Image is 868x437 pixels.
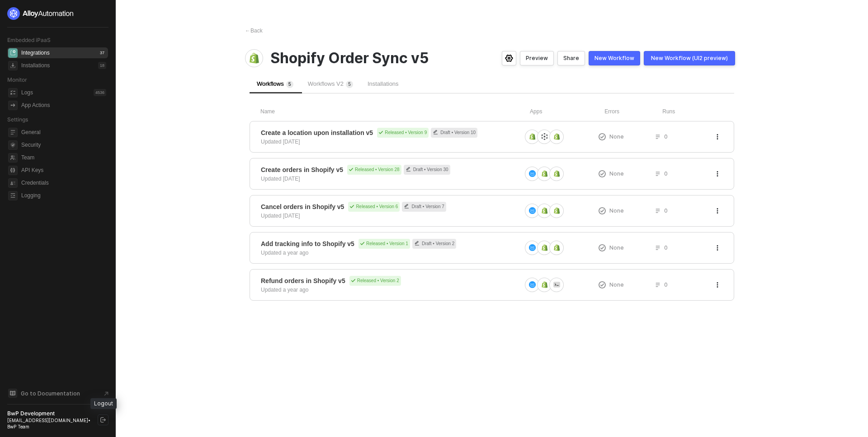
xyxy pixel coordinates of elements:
div: Integrations [21,49,50,57]
span: 5 [348,82,351,87]
span: icon-exclamation [599,281,606,288]
img: icon [541,281,548,288]
div: Errors [604,108,662,116]
span: credentials [8,178,18,188]
button: Preview [520,51,554,65]
div: Released • Version 9 [377,128,429,138]
span: Logging [21,190,106,201]
span: Workflows V2 [308,80,353,87]
span: icon-list [655,134,660,139]
img: icon [553,207,560,214]
span: installations [8,61,18,70]
span: None [609,281,624,288]
img: icon [541,207,548,214]
img: icon [529,281,536,288]
span: logout [100,417,106,423]
div: New Workflow [594,55,634,62]
span: API Keys [21,165,106,176]
span: 5 [288,82,291,87]
span: icon-list [655,282,660,288]
div: Share [563,55,579,62]
button: New Workflow [589,51,640,65]
div: Runs [662,108,723,116]
img: integration-icon [249,53,259,64]
div: Updated [DATE] [261,212,300,220]
div: 18 [98,62,106,69]
span: 0 [664,207,668,214]
span: 0 [664,244,668,251]
img: icon [529,170,536,177]
span: icon-list [655,171,660,177]
span: ← [245,28,250,34]
div: Draft • Version 7 [402,202,446,212]
div: Installations [21,62,50,70]
span: Settings [7,116,28,123]
div: Updated [DATE] [261,175,300,183]
span: security [8,140,18,150]
span: api-key [8,166,18,175]
div: Updated a year ago [261,286,308,294]
span: logging [8,191,18,200]
div: Released • Version 28 [347,165,401,175]
span: Credentials [21,177,106,188]
span: Go to Documentation [21,390,80,397]
a: New Workflow (UI2 preview) [644,51,735,65]
div: Updated a year ago [261,249,308,257]
div: BwP Development [7,410,92,417]
a: logo [7,7,108,20]
img: icon [529,244,536,251]
span: None [609,133,624,140]
div: Released • Version 6 [348,202,400,212]
span: document-arrow [102,389,111,398]
span: None [609,244,624,251]
span: None [609,170,624,177]
img: icon [529,207,536,214]
span: icon-exclamation [599,244,606,251]
div: Draft • Version 10 [431,128,477,138]
span: Refund orders in Shopify v5 [261,276,345,285]
div: Released • Version 2 [349,276,401,286]
span: 0 [664,133,668,140]
span: icon-settings [505,55,513,62]
div: 37 [98,49,106,56]
div: Logs [21,89,33,97]
img: icon [529,133,536,140]
span: Shopify Order Sync v5 [270,50,429,67]
img: icon [541,133,548,140]
span: team [8,153,18,163]
div: Logout [90,398,117,409]
button: Share [557,51,585,65]
span: Embedded iPaaS [7,37,51,43]
div: Draft • Version 30 [404,165,450,175]
div: Apps [530,108,604,116]
span: Installations [368,80,399,87]
span: Workflows [257,80,293,87]
img: icon [553,244,560,251]
div: New Workflow (UI2 preview) [651,55,728,62]
img: icon [553,133,560,140]
img: icon [553,170,560,177]
span: general [8,128,18,137]
div: Draft • Version 2 [412,239,456,249]
span: Cancel orders in Shopify v5 [261,202,344,211]
img: icon [541,244,548,251]
span: icon-exclamation [599,133,606,140]
div: App Actions [21,102,50,109]
span: 0 [664,281,668,288]
div: Name [260,108,530,116]
div: [EMAIL_ADDRESS][DOMAIN_NAME] • BwP Team [7,417,92,430]
div: Preview [526,55,548,62]
span: None [609,207,624,214]
div: Back [245,27,263,35]
img: icon [553,281,560,288]
span: Monitor [7,76,27,83]
span: icon-list [655,208,660,214]
span: icon-exclamation [599,170,606,177]
img: logo [7,7,74,20]
span: documentation [8,389,17,398]
span: icon-exclamation [599,207,606,214]
span: icon-list [655,245,660,251]
span: integrations [8,48,18,58]
span: icon-app-actions [8,101,18,110]
span: Create orders in Shopify v5 [261,165,343,174]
